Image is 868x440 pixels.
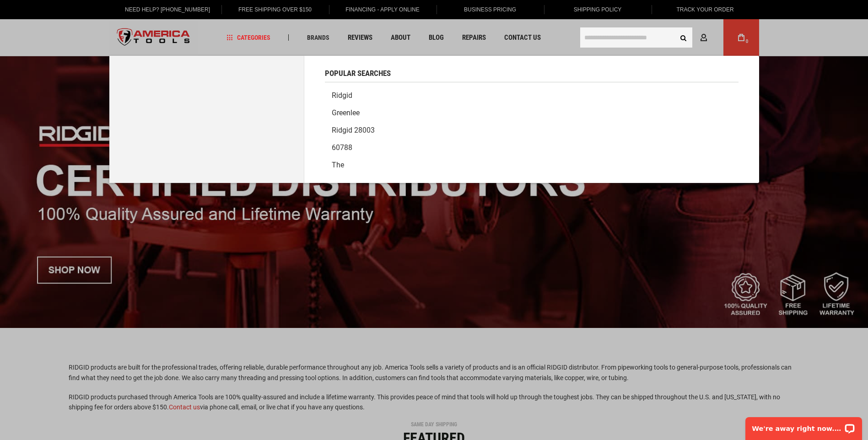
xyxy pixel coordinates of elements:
[325,70,391,77] span: Popular Searches
[307,34,329,41] span: Brands
[325,122,739,139] a: Ridgid 28003
[325,139,739,156] a: 60788
[325,156,739,174] a: The
[325,87,739,104] a: Ridgid
[303,32,334,44] a: Brands
[226,34,270,41] span: Categories
[222,32,275,44] a: Categories
[739,411,868,440] iframe: LiveChat chat widget
[675,29,692,46] button: Search
[325,104,739,122] a: Greenlee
